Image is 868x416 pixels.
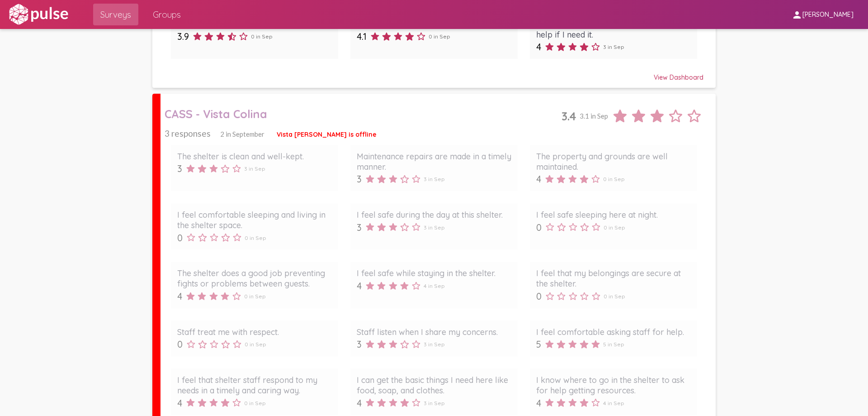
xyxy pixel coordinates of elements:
[604,224,625,231] span: 0 in Sep
[177,232,183,244] span: 0
[536,291,542,302] span: 0
[536,151,691,172] div: The property and grounds are well maintained.
[153,6,181,23] span: Groups
[277,130,377,139] span: Vista [PERSON_NAME] is offline
[580,112,608,120] span: 3.1 in Sep
[536,397,541,409] span: 4
[357,268,512,278] div: I feel safe while staying in the shelter.
[802,11,854,19] span: [PERSON_NAME]
[603,176,625,182] span: 0 in Sep
[424,341,445,348] span: 3 in Sep
[536,222,542,233] span: 0
[536,19,691,40] div: I feel comfortable asking security for help if I need it.
[165,107,561,121] div: CASS - Vista Colina
[357,280,362,292] span: 4
[244,400,266,406] span: 0 in Sep
[93,4,138,25] a: Surveys
[357,339,362,350] span: 3
[251,33,273,40] span: 0 in Sep
[244,293,266,300] span: 0 in Sep
[357,375,512,396] div: I can get the basic things I need here like food, soap, and clothes.
[357,173,362,185] span: 3
[177,291,182,302] span: 4
[424,224,445,231] span: 3 in Sep
[244,165,265,172] span: 3 in Sep
[603,43,624,50] span: 3 in Sep
[177,397,182,409] span: 4
[146,4,188,25] a: Groups
[177,163,182,174] span: 3
[604,293,625,300] span: 0 in Sep
[429,33,450,40] span: 0 in Sep
[536,210,691,220] div: I feel safe sleeping here at night.
[424,176,445,182] span: 3 in Sep
[245,341,266,348] span: 0 in Sep
[100,6,131,23] span: Surveys
[165,128,211,139] span: 3 responses
[357,327,512,337] div: Staff listen when I share my concerns.
[177,339,183,350] span: 0
[536,327,691,337] div: I feel comfortable asking staff for help.
[357,151,512,172] div: Maintenance repairs are made in a timely manner.
[165,65,703,81] div: View Dashboard
[536,268,691,289] div: I feel that my belongings are secure at the shelter.
[357,222,362,233] span: 3
[536,173,541,185] span: 4
[220,130,264,138] span: 2 in September
[177,210,332,230] div: I feel comfortable sleeping and living in the shelter space.
[603,400,624,406] span: 4 in Sep
[424,282,445,289] span: 4 in Sep
[357,210,512,220] div: I feel safe during the day at this shelter.
[536,339,541,350] span: 5
[424,400,445,406] span: 3 in Sep
[177,375,332,396] div: I feel that shelter staff respond to my needs in a timely and caring way.
[536,375,691,396] div: I know where to go in the shelter to ask for help getting resources.
[357,31,367,42] span: 4.1
[177,151,332,162] div: The shelter is clean and well-kept.
[177,31,189,42] span: 3.9
[177,268,332,289] div: The shelter does a good job preventing fights or problems between guests.
[792,10,802,20] mat-icon: person
[536,41,541,53] span: 4
[603,341,624,348] span: 5 in Sep
[7,3,70,26] img: white-logo.svg
[561,109,576,123] span: 3.4
[245,234,266,241] span: 0 in Sep
[357,397,362,409] span: 4
[177,327,332,337] div: Staff treat me with respect.
[784,6,861,23] button: [PERSON_NAME]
